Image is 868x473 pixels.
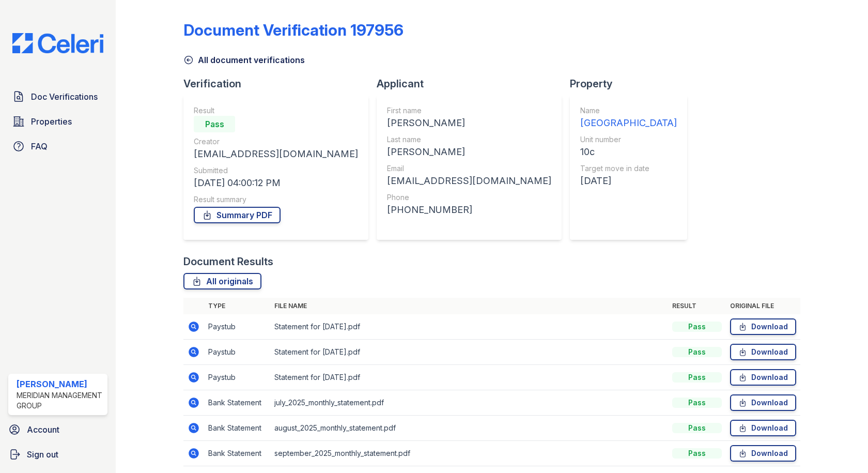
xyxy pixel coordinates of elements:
span: Doc Verifications [31,90,98,103]
td: september_2025_monthly_statement.pdf [270,441,668,466]
a: Download [730,318,796,335]
div: Pass [194,116,235,132]
div: Name [580,105,677,116]
div: Pass [672,372,722,383]
div: Phone [387,192,551,203]
div: Target move in date [580,163,677,174]
div: First name [387,105,551,116]
div: [EMAIL_ADDRESS][DOMAIN_NAME] [387,174,551,188]
img: CE_Logo_Blue-a8612792a0a2168367f1c8372b55b34899dd931a85d93a1a3d3e32e68fde9ad4.png [4,33,112,53]
a: Download [730,369,796,386]
a: Properties [8,111,107,132]
div: Submitted [194,165,358,176]
a: Download [730,394,796,411]
a: Download [730,445,796,462]
div: Meridian Management Group [17,390,103,411]
td: Bank Statement [204,416,270,441]
div: [DATE] 04:00:12 PM [194,176,358,190]
div: Pass [672,347,722,357]
a: Doc Verifications [8,86,107,107]
td: Bank Statement [204,390,270,416]
td: Statement for [DATE].pdf [270,314,668,340]
div: Last name [387,134,551,145]
td: Paystub [204,365,270,390]
td: august_2025_monthly_statement.pdf [270,416,668,441]
div: [PHONE_NUMBER] [387,203,551,217]
div: Document Verification 197956 [183,21,404,39]
div: [PERSON_NAME] [387,145,551,159]
span: FAQ [31,140,48,152]
td: Paystub [204,314,270,340]
th: Result [668,298,726,314]
div: [PERSON_NAME] [387,116,551,130]
span: Properties [31,115,72,128]
th: Original file [726,298,800,314]
a: All document verifications [183,54,305,66]
div: Pass [672,423,722,433]
a: Name [GEOGRAPHIC_DATA] [580,105,677,130]
div: Applicant [377,77,570,91]
div: Result [194,105,358,116]
div: Pass [672,322,722,332]
div: Unit number [580,134,677,145]
td: Bank Statement [204,441,270,466]
span: Sign out [27,448,58,461]
span: Account [27,423,59,436]
a: FAQ [8,136,107,157]
div: Property [570,77,695,91]
th: Type [204,298,270,314]
div: [EMAIL_ADDRESS][DOMAIN_NAME] [194,147,358,161]
td: Statement for [DATE].pdf [270,365,668,390]
div: Result summary [194,194,358,205]
div: Email [387,163,551,174]
div: Document Results [183,254,273,269]
a: Sign out [4,444,112,465]
div: Verification [183,77,377,91]
div: [GEOGRAPHIC_DATA] [580,116,677,130]
td: Paystub [204,340,270,365]
td: Statement for [DATE].pdf [270,340,668,365]
a: Summary PDF [194,207,281,223]
td: july_2025_monthly_statement.pdf [270,390,668,416]
a: All originals [183,273,261,289]
div: Pass [672,448,722,459]
a: Account [4,419,112,440]
div: Pass [672,398,722,408]
th: File name [270,298,668,314]
div: 10c [580,145,677,159]
a: Download [730,420,796,436]
div: [DATE] [580,174,677,188]
div: [PERSON_NAME] [17,378,103,390]
div: Creator [194,136,358,147]
a: Download [730,344,796,360]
